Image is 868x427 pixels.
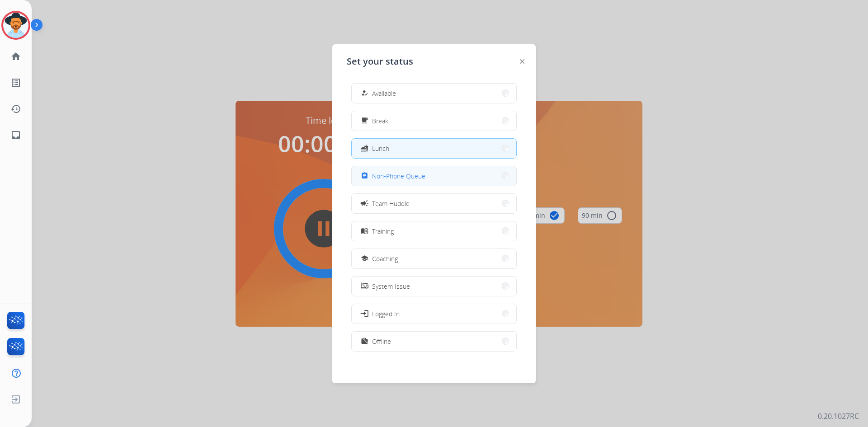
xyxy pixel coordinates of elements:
[361,145,368,152] mat-icon: fastfood
[372,199,410,208] span: Team Huddle
[372,116,388,126] span: Break
[372,144,389,153] span: Lunch
[361,117,368,125] mat-icon: free_breakfast
[361,255,368,263] mat-icon: school
[360,309,369,318] mat-icon: login
[352,111,516,131] button: Break
[352,277,516,296] button: System Issue
[372,337,391,346] span: Offline
[10,103,21,114] mat-icon: history
[372,89,396,98] span: Available
[818,411,859,422] p: 0.20.1027RC
[352,84,516,103] button: Available
[347,55,413,68] span: Set your status
[352,249,516,268] button: Coaching
[10,77,21,88] mat-icon: list_alt
[352,304,516,324] button: Logged In
[352,332,516,351] button: Offline
[360,199,369,208] mat-icon: campaign
[352,139,516,158] button: Lunch
[361,89,368,97] mat-icon: how_to_reg
[352,194,516,213] button: Team Huddle
[3,13,28,38] img: avatar
[10,130,21,141] mat-icon: inbox
[361,282,368,290] mat-icon: phonelink_off
[361,227,368,235] mat-icon: menu_book
[361,172,368,180] mat-icon: assignment
[361,338,368,345] mat-icon: work_off
[520,59,524,64] img: close-button
[372,254,398,263] span: Coaching
[352,221,516,241] button: Training
[372,226,394,236] span: Training
[372,282,410,291] span: System Issue
[10,51,21,62] mat-icon: home
[372,171,425,181] span: Non-Phone Queue
[372,309,400,319] span: Logged In
[352,166,516,186] button: Non-Phone Queue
